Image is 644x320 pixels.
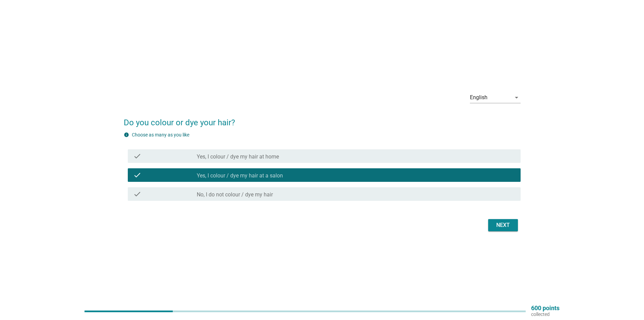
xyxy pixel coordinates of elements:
i: check [133,190,141,198]
div: English [470,94,487,101]
i: check [133,171,141,179]
h2: Do you colour or dye your hair? [124,110,521,129]
label: Yes, I colour / dye my hair at home [197,153,279,160]
i: check [133,152,141,160]
i: info [124,132,129,137]
label: No, I do not colour / dye my hair [197,191,273,198]
p: collected [531,311,559,317]
button: Next [488,219,518,231]
label: Yes, I colour / dye my hair at a salon [197,172,283,179]
label: Choose as many as you like [132,132,189,137]
i: arrow_drop_down [512,93,521,102]
p: 600 points [531,305,559,311]
div: Next [494,221,512,229]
